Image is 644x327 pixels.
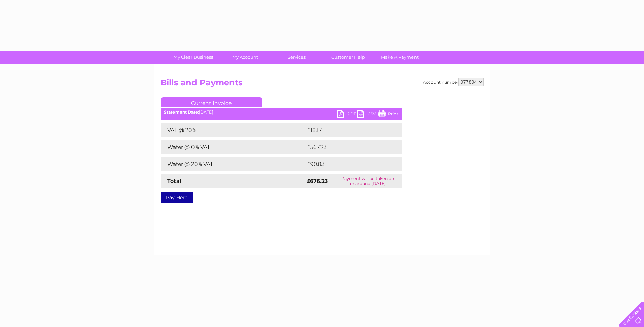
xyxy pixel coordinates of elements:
a: Make A Payment [372,51,428,64]
td: Payment will be taken on or around [DATE] [334,174,402,188]
a: Customer Help [320,51,376,64]
a: Services [269,51,325,64]
a: PDF [337,110,357,120]
a: Pay Here [161,192,193,203]
strong: £676.23 [307,178,328,184]
h2: Bills and Payments [161,78,484,91]
td: £18.17 [305,123,387,137]
a: Print [378,110,398,120]
div: [DATE] [161,110,402,115]
td: VAT @ 20% [161,123,305,137]
a: Current Invoice [161,97,262,107]
td: £567.23 [305,140,389,154]
strong: Total [167,178,181,184]
a: My Account [217,51,273,64]
b: Statement Date: [164,109,199,115]
a: CSV [357,110,378,120]
div: Account number [423,78,484,86]
td: Water @ 0% VAT [161,140,305,154]
td: £90.83 [305,157,388,171]
a: My Clear Business [165,51,221,64]
td: Water @ 20% VAT [161,157,305,171]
